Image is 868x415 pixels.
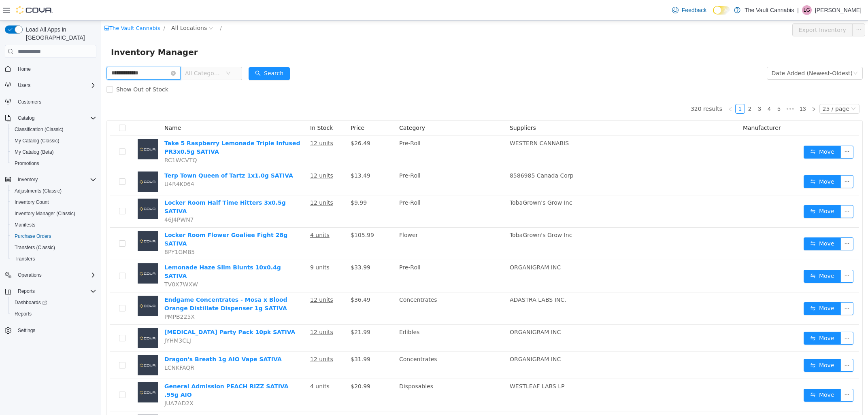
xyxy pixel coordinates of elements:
[36,275,57,295] img: Endgame Concentrates - Mosa x Blood Orange Distillate Dispenser 1g SATIVA placeholder
[11,147,96,157] span: My Catalog (Beta)
[63,260,97,267] span: TV0X7WXW
[408,152,472,158] span: 8586985 Canada Corp
[15,222,35,228] span: Manifests
[2,63,100,74] button: Home
[644,84,653,93] a: 2
[295,175,405,207] td: Pre-Roll
[249,362,269,369] span: $20.99
[11,209,96,218] span: Inventory Manager (Classic)
[713,6,730,15] input: Dark Mode
[797,5,799,15] p: |
[702,217,740,230] button: icon: swapMove
[683,83,696,93] span: •••
[15,244,55,251] span: Transfers (Classic)
[63,211,186,226] a: Locker Room Flower Goaliee Fight 28g SATIVA
[23,25,96,42] span: Load All Apps in [GEOGRAPHIC_DATA]
[739,311,752,324] button: icon: ellipsis
[11,147,57,157] a: My Catalog (Beta)
[702,282,740,294] button: icon: swapMove
[36,119,57,139] img: Take 5 Raspberry Lemonade Triple Infused PR3x0.5g SATIVA placeholder
[15,311,32,317] span: Reports
[8,135,100,146] button: My Catalog (Classic)
[11,231,96,241] span: Purchase Orders
[36,210,57,231] img: Locker Room Flower Goaliee Fight 28g SATIVA placeholder
[249,276,269,282] span: $36.49
[15,97,45,107] a: Customers
[209,335,232,342] u: 12 units
[70,3,106,12] span: All Locations
[63,362,187,377] a: General Admission PEACH RIZZ SATIVA .95g AIO
[702,184,740,197] button: icon: swapMove
[8,308,100,320] button: Reports
[663,83,673,93] li: 4
[2,174,100,185] button: Inventory
[15,210,75,217] span: Inventory Manager (Classic)
[18,176,38,183] span: Inventory
[295,304,405,331] td: Edibles
[295,207,405,239] td: Flower
[702,249,740,262] button: icon: swapMove
[249,104,263,110] span: Price
[36,394,57,414] img: Palmetto Blunts Sour Batch Kiss SATIVA 5x0.5g placeholder
[408,308,460,315] span: ORGANIGRAM INC
[63,196,93,202] span: 46J4PWN7
[11,231,55,241] a: Purchase Orders
[11,159,43,168] a: Promotions
[295,239,405,272] td: Pre-Roll
[15,80,34,90] button: Users
[18,115,34,121] span: Catalog
[15,325,96,335] span: Settings
[11,254,38,264] a: Transfers
[5,59,96,357] nav: Complex example
[209,179,232,185] u: 12 units
[249,308,269,315] span: $21.99
[11,136,63,146] a: My Catalog (Classic)
[63,136,96,143] span: RC1WCVTQ
[673,83,683,93] li: 5
[209,243,228,250] u: 9 units
[702,125,740,138] button: icon: swapMove
[15,299,47,306] span: Dashboards
[62,4,64,11] span: /
[147,47,189,59] button: icon: searchSearch
[644,83,653,93] li: 2
[702,155,740,167] button: icon: swapMove
[119,4,120,11] span: /
[408,211,471,218] span: TobaGrown's Grow Inc
[295,358,405,391] td: Disposables
[15,113,38,123] button: Catalog
[15,126,64,133] span: Classification (Classic)
[408,276,465,282] span: ADASTRA LABS INC.
[745,5,794,15] p: The Vault Cannabis
[3,4,59,11] a: icon: shopThe Vault Cannabis
[18,66,31,72] span: Home
[669,2,710,18] a: Feedback
[408,335,460,342] span: ORGANIGRAM INC
[634,84,643,93] a: 1
[752,50,757,56] i: icon: down
[634,83,644,93] li: 1
[15,64,34,74] a: Home
[15,138,60,144] span: My Catalog (Classic)
[670,47,751,59] div: Date Added (Newest-Oldest)
[11,309,35,319] a: Reports
[63,152,192,158] a: Terp Town Queen of Tartz 1x1.0g SATIVA
[15,80,96,90] span: Users
[295,331,405,358] td: Concentrates
[16,6,53,14] img: Cova
[11,125,96,134] span: Classification (Classic)
[63,228,94,235] span: 8PY1GM85
[209,276,232,282] u: 12 units
[8,208,100,219] button: Inventory Manager (Classic)
[8,185,100,197] button: Adjustments (Classic)
[295,115,405,148] td: Pre-Roll
[209,104,232,110] span: In Stock
[63,119,199,134] a: Take 5 Raspberry Lemonade Triple Infused PR3x0.5g SATIVA
[682,6,706,14] span: Feedback
[249,211,273,218] span: $105.99
[11,243,58,252] a: Transfers (Classic)
[2,286,100,297] button: Reports
[11,209,79,218] a: Inventory Manager (Classic)
[63,335,181,342] a: Dragon's Breath 1g AIO Vape SATIVA
[298,104,324,110] span: Category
